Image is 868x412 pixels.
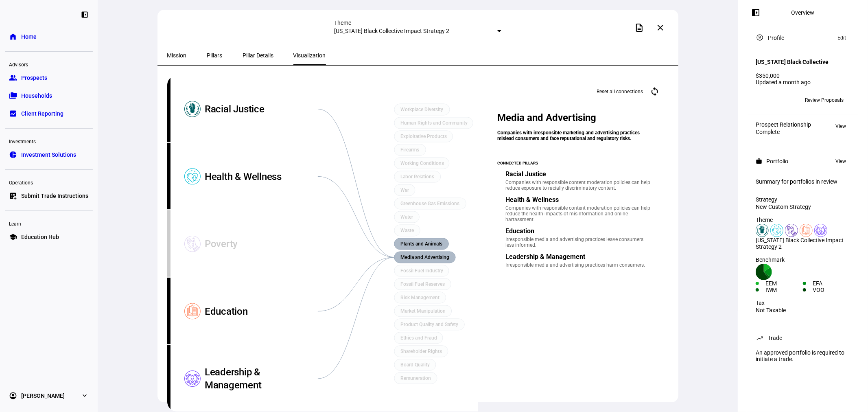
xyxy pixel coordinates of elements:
img: education.colored.svg [800,224,813,237]
span: Mission [167,53,187,58]
text: Ethics and Fraud [400,335,437,341]
mat-icon: cached [650,87,660,96]
div: Companies with responsible content moderation policies can help reduce exposure to racially discr... [506,180,652,191]
div: $350,000 [756,72,850,79]
div: Poverty [205,210,318,278]
div: Summary for portfolios in review [756,178,850,185]
text: Market Manipulation [400,308,446,314]
span: Submit Trade Instructions [21,192,88,200]
button: Edit [833,33,850,43]
div: EFA [813,280,850,287]
text: Workplace Diversity [400,107,443,112]
text: Firearms [400,147,419,153]
span: Review Proposals [805,94,844,107]
button: View [831,121,850,131]
span: Home [21,33,37,41]
h4: Companies with irresponsible marketing and advertising practices mislead consumers and face reput... [498,130,652,141]
span: View [835,121,846,131]
span: Edit [837,33,846,43]
div: Education [506,227,652,235]
div: Education [205,278,318,345]
a: groupProspects [5,70,93,86]
text: Water [400,214,413,220]
div: Profile [768,35,784,41]
div: Tax [756,300,850,306]
eth-mat-symbol: school [9,233,17,241]
text: Risk Management [400,295,439,300]
mat-icon: work [756,158,762,164]
div: Prospect Relationship [756,121,811,128]
div: [US_STATE] Black Collective Impact Strategy 2 [756,237,850,250]
div: Health & Wellness [506,196,652,204]
img: poverty.colored.svg [785,224,798,237]
mat-icon: trending_up [756,334,764,342]
text: Exploitative Products [400,134,447,139]
text: Board Quality [400,362,430,368]
eth-mat-symbol: expand_more [81,392,89,400]
mat-icon: close [656,23,665,33]
span: AB [759,97,765,103]
a: bid_landscapeClient Reporting [5,105,93,122]
eth-panel-overview-card-header: Portfolio [756,156,850,166]
div: An approved portfolio is required to initiate a trade. [751,346,855,366]
div: Irresponsible media and advertising practices harm consumers. [506,262,652,268]
div: Portfolio [766,158,788,164]
eth-mat-symbol: group [9,74,17,82]
mat-select-trigger: [US_STATE] Black Collective Impact Strategy 2 [334,28,449,34]
text: War [400,187,409,193]
div: Racial Justice [205,75,318,143]
span: Investment Solutions [21,151,76,159]
eth-mat-symbol: list_alt_add [9,192,17,200]
div: Irresponsible media and advertising practices leave consumers less informed. [506,237,652,248]
a: homeHome [5,28,93,45]
eth-panel-overview-card-header: Trade [756,333,850,343]
div: Theme [756,217,850,223]
text: Media and Advertising [400,254,449,260]
eth-mat-symbol: pie_chart [9,151,17,159]
div: Complete [756,129,811,135]
button: Review Proposals [798,94,850,107]
text: Product Quality and Safety [400,322,458,327]
text: Shareholder Rights [400,348,442,354]
eth-mat-symbol: bid_landscape [9,110,17,118]
a: pie_chartInvestment Solutions [5,147,93,163]
div: Benchmark [756,256,850,263]
mat-icon: description [634,23,644,33]
div: Operations [5,176,93,188]
div: Theme [334,20,501,26]
div: New Custom Strategy [756,204,850,210]
eth-mat-symbol: left_panel_close [81,11,89,19]
div: CONNECTED PILLARS [498,161,652,165]
div: Updated a month ago [756,79,850,85]
eth-mat-symbol: folder_copy [9,92,17,100]
eth-mat-symbol: account_circle [9,392,17,400]
span: Reset all connections [597,89,643,94]
div: Racial Justice [506,170,652,178]
div: Trade [768,335,782,341]
div: Investments [5,135,93,147]
span: Education Hub [21,233,59,241]
div: Overview [791,9,815,16]
span: Pillar Details [243,53,274,58]
span: View [835,156,846,166]
div: Health & Wellness [205,143,318,210]
span: Visualization [293,53,326,58]
div: Advisors [5,58,93,70]
button: View [831,156,850,166]
img: corporateEthics.colored.svg [814,224,827,237]
img: racialJustice.colored.svg [756,224,769,237]
h2: Media and Advertising [498,112,652,123]
text: Greenhouse Gas Emissions [400,201,459,206]
div: Learn [5,217,93,229]
div: IWM [765,287,803,293]
span: Prospects [21,74,47,82]
span: Pillars [207,53,223,58]
span: TH [771,97,778,103]
div: Leadership & Management [506,253,652,261]
span: [PERSON_NAME] [21,392,65,400]
span: Client Reporting [21,110,63,118]
text: Working Conditions [400,160,444,166]
div: Strategy [756,196,850,203]
eth-mat-symbol: home [9,33,17,41]
img: healthWellness.colored.svg [770,224,783,237]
